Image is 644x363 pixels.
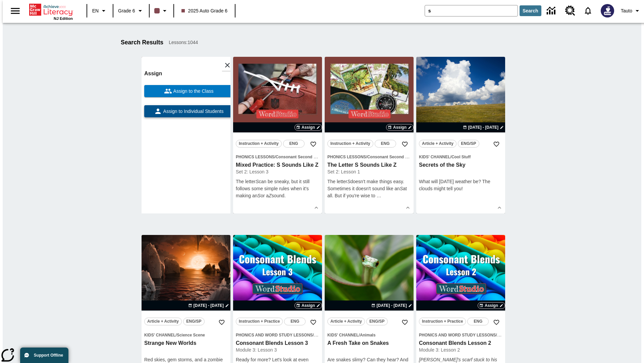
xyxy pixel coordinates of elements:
button: ENG [467,318,489,325]
span: [DATE] - [DATE] [468,124,498,130]
button: Instruction + Practice [419,318,466,325]
span: ENG [474,318,482,325]
button: Add to Favorites [490,138,502,150]
span: / [359,333,360,337]
h1: Search Results [121,39,163,46]
span: / [313,332,318,337]
button: ENG [375,140,396,148]
span: Article + Activity [422,140,453,147]
span: / [366,155,367,159]
h3: Mixed Practice: S Sounds Like Z [236,162,319,169]
button: Aug 22 - Aug 22 Choose Dates [462,124,505,130]
span: Kids' Channel [144,333,176,337]
button: ENG [284,318,306,325]
button: Assign Choose Dates [294,302,322,309]
h3: Strange New Worlds [144,340,228,347]
button: Show Details [403,203,413,213]
span: ENG/SP [369,318,384,325]
em: S [400,186,403,191]
img: Avatar [601,4,614,17]
span: / [274,155,275,159]
span: / [176,333,177,337]
button: Aug 24 - Aug 24 Choose Dates [187,302,230,309]
span: Science Scene [177,333,205,337]
span: Assign [393,124,407,130]
button: Open side menu [5,1,25,21]
button: Search [520,5,541,16]
a: Notifications [579,2,597,19]
em: S [256,179,259,184]
button: Add to Favorites [490,316,502,328]
button: Aug 26 - Aug 26 Choose Dates [370,302,414,309]
span: Assign [302,124,315,130]
span: [DATE] - [DATE] [377,302,407,309]
span: Article + Activity [147,318,179,325]
span: ENG [290,318,299,325]
span: Assign [485,302,498,309]
a: Data Center [543,2,561,20]
h6: Assign [144,69,233,78]
span: Grade 6 [118,7,135,14]
h3: Secrets of the Sky [419,162,502,169]
span: Consonant Blends [497,333,533,337]
button: Article + Activity [419,140,457,148]
span: Topic: Phonics and Word Study Lessons/Consonant Blends [419,331,502,338]
span: Consonant Blends [314,333,350,337]
span: Kids' Channel [419,155,450,159]
span: Assign [302,302,315,309]
button: Article + Activity [327,318,365,325]
button: Assign Choose Dates [294,124,322,131]
button: Close [222,59,233,71]
span: Cool Stuff [451,155,471,159]
span: Tauto [621,7,632,14]
p: The letter doesn't make things easy. Sometimes it doesn't sound like an at all. But if you're wis... [327,178,411,199]
span: Phonics and Word Study Lessons [419,333,496,337]
button: ENG/SP [458,140,479,148]
span: Lessons : 1044 [169,39,198,46]
button: Article + Activity [144,318,182,325]
span: Instruction + Activity [330,140,370,147]
button: Assign to Individual Students [144,105,233,117]
a: Home [29,3,73,16]
button: Profile/Settings [618,5,644,17]
span: … [377,193,381,198]
button: Add to Favorites [307,316,319,328]
button: ENG/SP [183,318,205,325]
div: lesson details [416,57,505,213]
button: Instruction + Activity [236,140,282,148]
em: S [258,193,261,198]
button: Instruction + Activity [327,140,373,148]
p: The letter can be sneaky, but it still follows some simple rules when it's making an or a sound. [236,178,319,199]
span: / [496,332,501,337]
button: Add to Favorites [399,316,411,328]
span: Consonant Second Sounds [367,155,420,159]
span: Instruction + Activity [239,140,279,147]
span: Topic: Kids' Channel/Animals [327,331,411,338]
span: / [450,155,451,159]
span: Support Offline [34,353,63,358]
span: Instruction + Practice [422,318,463,325]
div: lesson details [325,57,414,213]
span: Topic: Kids' Channel/Science Scene [144,331,228,338]
button: Add to Favorites [399,138,411,150]
span: Topic: Kids' Channel/Cool Stuff [419,153,502,160]
h3: Consonant Blends Lesson 3 [236,340,319,347]
button: Language: EN, Select a language [89,5,111,17]
span: Kids' Channel [327,333,359,337]
span: Topic: Phonics Lessons/Consonant Second Sounds [327,153,411,160]
button: Assign Choose Dates [386,124,414,131]
span: Assign to the Class [172,88,214,95]
button: Show Details [311,203,321,213]
h3: The Letter S Sounds Like Z [327,162,411,169]
span: Instruction + Practice [239,318,280,325]
input: search field [425,5,518,16]
button: Select a new avatar [597,2,618,19]
span: Phonics and Word Study Lessons [236,333,313,337]
button: Add to Favorites [307,138,319,150]
span: NJ Edition [54,16,73,21]
div: Home [29,2,73,21]
p: What will [DATE] weather be? The clouds might tell you! [419,178,502,192]
span: ENG/SP [461,140,476,147]
span: ENG/SP [186,318,201,325]
span: ENG [289,140,298,147]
